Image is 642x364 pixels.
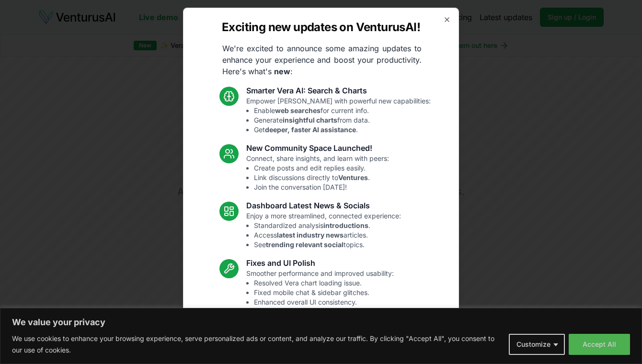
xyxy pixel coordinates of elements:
[246,200,401,211] h3: Dashboard Latest News & Socials
[254,297,394,307] li: Enhanced overall UI consistency.
[254,106,431,115] li: Enable for current info.
[222,20,420,35] h2: Exciting new updates on VenturusAI!
[274,67,290,76] strong: new
[338,173,368,182] strong: Ventures
[246,154,389,192] p: Connect, share insights, and learn with peers:
[254,230,401,240] li: Access articles.
[254,115,431,125] li: Generate from data.
[265,125,356,134] strong: deeper, faster AI assistance
[246,85,431,96] h3: Smarter Vera AI: Search & Charts
[323,221,368,229] strong: introductions
[246,257,394,269] h3: Fixes and UI Polish
[254,288,394,297] li: Fixed mobile chat & sidebar glitches.
[246,269,394,307] p: Smoother performance and improved usability:
[283,116,337,124] strong: insightful charts
[214,315,428,349] p: These updates are designed to make VenturusAI more powerful, intuitive, and user-friendly. Let us...
[254,173,389,182] li: Link discussions directly to .
[254,125,431,135] li: Get .
[254,278,394,288] li: Resolved Vera chart loading issue.
[266,240,344,249] strong: trending relevant social
[277,231,344,239] strong: latest industry news
[246,142,389,154] h3: New Community Space Launched!
[254,182,389,192] li: Join the conversation [DATE]!
[254,163,389,173] li: Create posts and edit replies easily.
[254,221,401,230] li: Standardized analysis .
[215,43,429,77] p: We're excited to announce some amazing updates to enhance your experience and boost your producti...
[275,106,321,114] strong: web searches
[246,211,401,250] p: Enjoy a more streamlined, connected experience:
[246,96,431,135] p: Empower [PERSON_NAME] with powerful new capabilities:
[254,240,401,250] li: See topics.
